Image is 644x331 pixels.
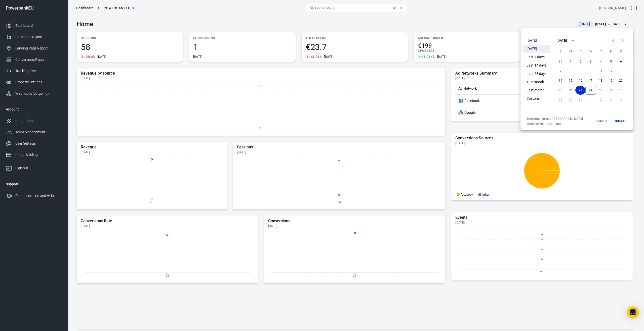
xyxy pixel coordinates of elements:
span: Sunday [556,46,565,57]
button: 31 [555,57,566,66]
button: 19 [606,76,616,85]
button: 23 [575,86,585,95]
button: 8 [566,67,576,76]
div: [DATE] [556,38,567,43]
li: This month [522,78,550,86]
li: Last 28 days [522,70,550,78]
button: 13 [616,67,626,76]
button: 4 [596,57,606,66]
button: Update [612,117,628,126]
li: [DATE] [522,36,550,45]
button: 17 [586,76,596,85]
li: Last 7 days [522,53,550,61]
button: 1 [566,57,576,66]
button: 22 [565,86,575,95]
span: Saturday [616,46,625,57]
button: 20 [616,76,626,85]
button: 6 [616,57,626,66]
span: Tuesday [576,46,585,57]
button: 5 [606,57,616,66]
button: 9 [576,67,586,76]
button: 10 [586,67,596,76]
li: Last month [522,86,550,94]
div: Timezone: Europe/[GEOGRAPHIC_DATA] [527,117,583,121]
span: Thursday [596,46,605,57]
div: Open Intercom Messenger [627,306,639,318]
button: Previous month [608,35,618,45]
span: Monday [566,46,575,57]
button: 15 [566,76,576,85]
button: 21 [555,86,565,95]
button: 2 [576,57,586,66]
span: Wednesday [586,46,595,57]
button: 16 [576,76,586,85]
li: Custom [522,94,550,103]
button: 3 [586,57,596,66]
button: 24 [585,86,596,95]
li: [DATE] [522,45,550,53]
button: Cancel [594,117,610,126]
button: 7 [555,67,566,76]
li: Last 14 days [522,61,550,70]
button: 11 [596,67,606,76]
button: 14 [555,76,566,85]
button: 12 [606,67,616,76]
button: 18 [596,76,606,85]
button: calendar view is open, switch to year view [569,36,577,45]
span: Friday [606,46,615,57]
span: Matches your local time [527,122,583,126]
